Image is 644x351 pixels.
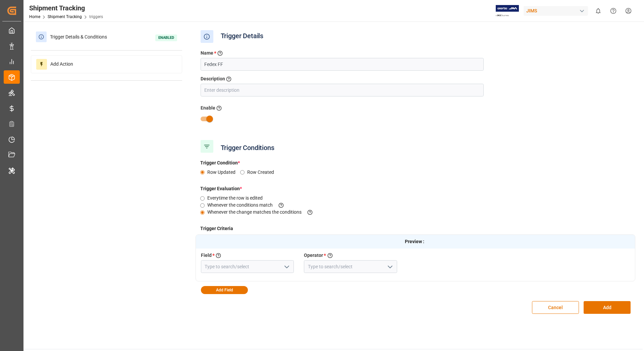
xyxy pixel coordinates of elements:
[281,262,291,272] button: open menu
[247,169,279,176] label: Row Created
[532,301,579,314] button: Cancel
[47,59,76,70] span: Add Action
[584,301,631,314] button: Add
[201,75,225,82] label: Description
[29,14,40,19] a: Home
[304,260,397,273] input: Type to search/select
[524,6,588,16] div: JIMS
[207,195,267,202] label: Everytime the row is edited
[201,58,484,71] input: Enter name
[201,50,213,57] label: Name
[384,262,394,272] button: open menu
[196,225,636,232] h4: Trigger Criteria
[201,260,294,273] input: Type to search/select
[207,169,240,176] label: Row Updated
[29,3,103,13] div: Shipment Tracking
[201,84,484,96] input: Enter description
[524,4,591,17] button: JIMS
[405,238,424,245] strong: Preview :
[196,159,636,166] h4: Trigger Condition
[207,202,290,209] label: Whenever the conditions match
[591,3,606,18] button: show 0 new notifications
[47,32,110,42] span: Trigger Details & Conditions
[155,34,177,41] span: Enabled
[496,5,519,17] img: Exertis%20JAM%20-%20Email%20Logo.jpg_1722504956.jpg
[196,185,636,192] h4: Trigger Evaluation
[48,14,82,19] a: Shipment Tracking
[207,209,319,216] label: Whenever the change matches the conditions
[201,286,248,294] button: Add Field
[606,3,621,18] button: Help Center
[217,142,278,153] span: Trigger Conditions
[217,30,267,43] span: Trigger Details
[201,104,215,112] label: Enable
[304,252,323,259] label: Operator
[201,252,212,259] label: Field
